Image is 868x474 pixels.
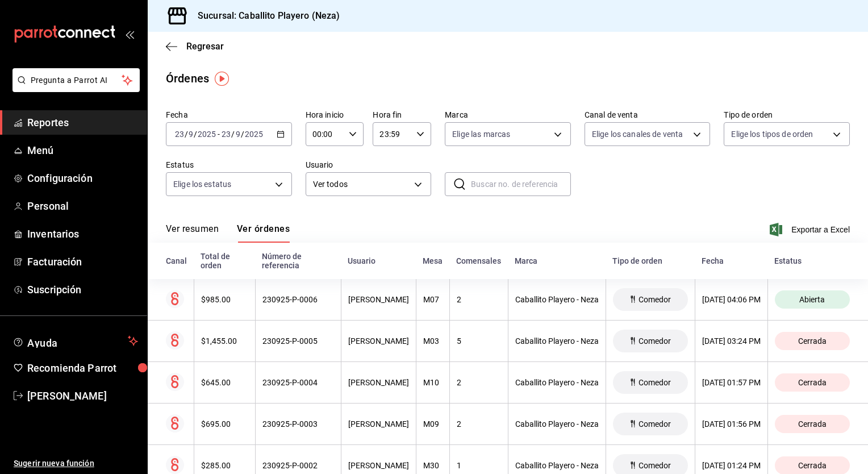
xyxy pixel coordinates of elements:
[457,336,501,346] div: 5
[515,378,599,387] div: Caballito Playero - Neza
[457,378,501,387] div: 2
[515,419,599,429] div: Caballito Playero - Neza
[174,130,185,139] input: --
[313,178,411,190] span: Ver todos
[241,130,244,139] span: /
[185,130,188,139] span: /
[471,173,571,196] input: Buscar no. de referencia
[423,419,443,429] div: M09
[262,295,334,304] div: 230925-P-0006
[731,128,813,140] span: Elige los tipos de orden
[27,143,138,158] span: Menú
[201,419,248,429] div: $695.00
[634,295,675,304] span: Comedor
[27,254,138,269] span: Facturación
[27,282,138,297] span: Suscripción
[262,336,334,346] div: 230925-P-0005
[634,419,675,429] span: Comedor
[348,256,409,265] div: Usuario
[166,223,219,243] button: Ver resumen
[237,223,290,243] button: Ver órdenes
[794,378,831,387] span: Cerrada
[31,74,122,86] span: Pregunta a Parrot AI
[702,336,761,346] div: [DATE] 03:24 PM
[348,378,409,387] div: [PERSON_NAME]
[166,223,290,243] div: navigation tabs
[515,461,599,470] div: Caballito Playero - Neza
[12,68,140,92] button: Pregunta a Parrot AI
[794,336,831,346] span: Cerrada
[794,461,831,470] span: Cerrada
[445,111,571,119] label: Marca
[188,130,194,139] input: --
[125,30,134,39] button: open_drawer_menu
[702,378,761,387] div: [DATE] 01:57 PM
[231,130,235,139] span: /
[515,256,599,265] div: Marca
[457,419,501,429] div: 2
[27,360,138,376] span: Recomienda Parrot
[306,161,432,169] label: Usuario
[423,461,443,470] div: M30
[452,128,510,140] span: Elige las marcas
[702,461,761,470] div: [DATE] 01:24 PM
[27,171,138,186] span: Configuración
[456,256,501,265] div: Comensales
[772,223,850,236] button: Exportar a Excel
[197,130,216,139] input: ----
[262,252,334,270] div: Número de referencia
[423,256,443,265] div: Mesa
[457,295,501,304] div: 2
[235,130,241,139] input: --
[215,72,229,86] img: Tooltip marker
[173,178,231,190] span: Elige los estatus
[201,295,248,304] div: $985.00
[218,130,220,139] span: -
[634,461,675,470] span: Comedor
[8,82,140,94] a: Pregunta a Parrot AI
[348,419,409,429] div: [PERSON_NAME]
[166,111,292,119] label: Fecha
[27,198,138,214] span: Personal
[262,378,334,387] div: 230925-P-0004
[592,128,683,140] span: Elige los canales de venta
[262,419,334,429] div: 230925-P-0003
[166,256,187,265] div: Canal
[201,461,248,470] div: $285.00
[373,111,431,119] label: Hora fin
[306,111,364,119] label: Hora inicio
[515,295,599,304] div: Caballito Playero - Neza
[515,336,599,346] div: Caballito Playero - Neza
[189,9,340,23] h3: Sucursal: Caballito Playero (Neza)
[27,334,123,348] span: Ayuda
[194,130,197,139] span: /
[634,336,675,346] span: Comedor
[348,295,409,304] div: [PERSON_NAME]
[634,378,675,387] span: Comedor
[262,461,334,470] div: 230925-P-0002
[186,41,224,52] span: Regresar
[166,161,292,169] label: Estatus
[585,111,711,119] label: Canal de venta
[14,458,138,469] span: Sugerir nueva función
[348,461,409,470] div: [PERSON_NAME]
[201,378,248,387] div: $645.00
[423,295,443,304] div: M07
[702,295,761,304] div: [DATE] 04:06 PM
[201,336,248,346] div: $1,455.00
[795,295,829,304] span: Abierta
[166,70,209,87] div: Órdenes
[166,41,224,52] button: Regresar
[348,336,409,346] div: [PERSON_NAME]
[724,111,850,119] label: Tipo de orden
[702,256,761,265] div: Fecha
[423,378,443,387] div: M10
[612,256,688,265] div: Tipo de orden
[457,461,501,470] div: 1
[794,419,831,429] span: Cerrada
[27,226,138,242] span: Inventarios
[221,130,231,139] input: --
[702,419,761,429] div: [DATE] 01:56 PM
[774,256,850,265] div: Estatus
